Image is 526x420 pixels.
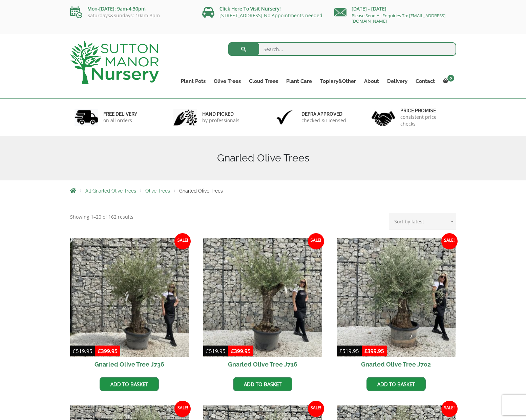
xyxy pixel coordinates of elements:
[73,348,76,354] span: £
[70,5,192,13] p: Mon-[DATE]: 9am-4:30pm
[70,238,189,357] img: Gnarled Olive Tree J736
[173,109,197,126] img: 2.jpg
[179,188,223,194] span: Gnarled Olive Trees
[70,357,189,372] h2: Gnarled Olive Tree J736
[85,188,136,194] a: All Gnarled Olive Trees
[360,76,383,86] a: About
[316,76,360,86] a: Topiary&Other
[412,76,439,86] a: Contact
[219,5,281,12] a: Click Here To Visit Nursery!
[233,377,292,391] a: Add to basket: “Gnarled Olive Tree J716”
[202,117,239,124] p: by professionals
[73,348,92,354] bdi: 519.95
[364,348,384,354] bdi: 399.95
[70,13,192,18] p: Saturdays&Sundays: 10am-3pm
[70,41,159,84] img: logo
[337,238,456,372] a: Sale! Gnarled Olive Tree J702
[70,213,133,221] p: Showing 1–20 of 162 results
[145,188,170,194] a: Olive Trees
[400,108,452,114] h6: Price promise
[177,76,210,86] a: Plant Pots
[70,238,189,372] a: Sale! Gnarled Olive Tree J736
[389,213,456,230] select: Shop order
[308,233,324,249] span: Sale!
[70,188,456,193] nav: Breadcrumbs
[383,76,412,86] a: Delivery
[98,348,118,354] bdi: 399.95
[282,76,316,86] a: Plant Care
[75,109,98,126] img: 1.jpg
[210,76,245,86] a: Olive Trees
[339,348,359,354] bdi: 519.95
[441,233,458,249] span: Sale!
[103,111,137,117] h6: FREE DELIVERY
[301,117,346,124] p: checked & Licensed
[70,152,456,164] h1: Gnarled Olive Trees
[337,357,456,372] h2: Gnarled Olive Tree J702
[308,401,324,417] span: Sale!
[219,12,322,19] a: [STREET_ADDRESS] No Appointments needed
[206,348,209,354] span: £
[273,109,296,126] img: 3.jpg
[441,401,458,417] span: Sale!
[202,111,239,117] h6: hand picked
[203,357,322,372] h2: Gnarled Olive Tree J716
[203,238,322,357] img: Gnarled Olive Tree J716
[174,233,191,249] span: Sale!
[334,5,456,13] p: [DATE] - [DATE]
[206,348,226,354] bdi: 519.95
[337,238,456,357] img: Gnarled Olive Tree J702
[231,348,234,354] span: £
[103,117,137,124] p: on all orders
[352,13,445,24] a: Please Send All Enquiries To: [EMAIL_ADDRESS][DOMAIN_NAME]
[98,348,101,354] span: £
[364,348,367,354] span: £
[231,348,251,354] bdi: 399.95
[100,377,159,391] a: Add to basket: “Gnarled Olive Tree J736”
[372,107,395,128] img: 4.jpg
[366,377,426,391] a: Add to basket: “Gnarled Olive Tree J702”
[301,111,346,117] h6: Defra approved
[400,114,452,127] p: consistent price checks
[339,348,342,354] span: £
[174,401,191,417] span: Sale!
[447,75,454,82] span: 0
[245,76,282,86] a: Cloud Trees
[203,238,322,372] a: Sale! Gnarled Olive Tree J716
[228,42,456,56] input: Search...
[439,76,456,86] a: 0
